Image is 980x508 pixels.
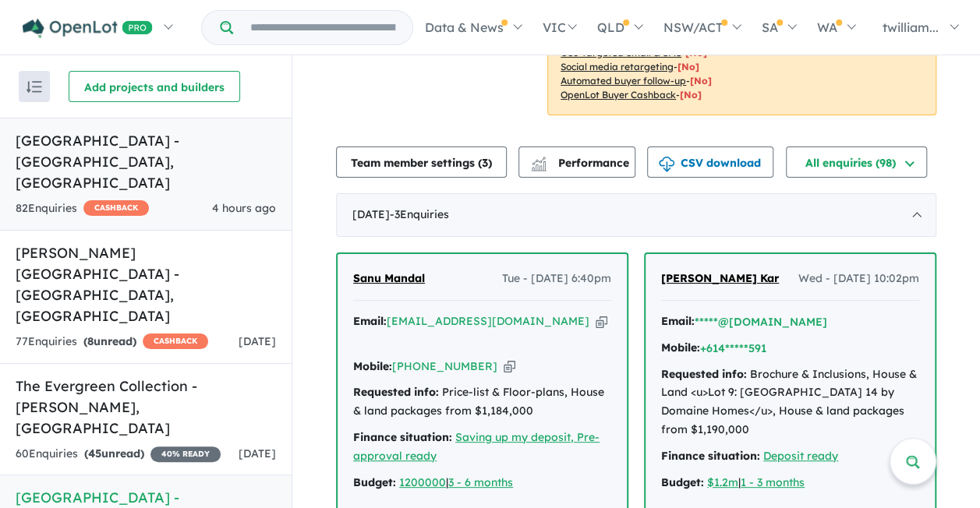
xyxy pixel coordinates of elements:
[561,61,674,72] u: Social media retargeting
[561,75,686,86] u: Automated buyer follow-up
[353,430,452,444] strong: Finance situation:
[16,130,276,193] h5: [GEOGRAPHIC_DATA] - [GEOGRAPHIC_DATA] , [GEOGRAPHIC_DATA]
[798,270,919,288] span: Wed - [DATE] 10:02pm
[390,207,449,221] span: - 3 Enquir ies
[387,314,589,328] a: [EMAIL_ADDRESS][DOMAIN_NAME]
[16,445,221,464] div: 60 Enquir ies
[83,200,149,216] span: CASHBACK
[647,146,773,178] button: CSV download
[661,314,695,328] strong: Email:
[143,333,208,349] span: CASHBACK
[561,89,676,101] u: OpenLot Buyer Cashback
[16,199,149,218] div: 82 Enquir ies
[502,270,611,288] span: Tue - [DATE] 6:40pm
[353,359,392,373] strong: Mobile:
[83,334,136,348] strong: ( unread)
[533,156,629,170] span: Performance
[353,314,387,328] strong: Email:
[661,449,760,463] strong: Finance situation:
[531,161,547,171] img: bar-chart.svg
[661,271,779,285] span: [PERSON_NAME] Kar
[16,242,276,326] h5: [PERSON_NAME][GEOGRAPHIC_DATA] - [GEOGRAPHIC_DATA] , [GEOGRAPHIC_DATA]
[504,358,515,375] button: Copy
[518,146,635,178] button: Performance
[661,340,700,355] strong: Mobile:
[353,270,425,288] a: Sanu Mandal
[596,313,607,330] button: Copy
[23,19,153,38] img: Openlot PRO Logo White
[353,271,425,285] span: Sanu Mandal
[239,446,276,460] span: [DATE]
[150,446,221,462] span: 40 % READY
[707,475,738,489] a: $1.2m
[661,475,704,489] strong: Budget:
[353,475,396,489] strong: Budget:
[690,75,712,86] span: [No]
[353,385,439,399] strong: Requested info:
[532,157,546,165] img: line-chart.svg
[27,81,42,93] img: sort.svg
[678,61,699,72] span: [No]
[883,19,939,35] span: twilliam...
[16,376,276,439] h5: The Evergreen Collection - [PERSON_NAME] , [GEOGRAPHIC_DATA]
[448,475,513,489] a: 3 - 6 months
[336,146,507,178] button: Team member settings (3)
[741,475,805,489] a: 1 - 3 months
[88,446,101,460] span: 45
[661,270,779,288] a: [PERSON_NAME] Kar
[786,146,927,178] button: All enquiries (98)
[680,89,702,101] span: [No]
[16,333,208,351] div: 77 Enquir ies
[239,334,276,348] span: [DATE]
[482,156,488,170] span: 3
[661,365,919,439] div: Brochure & Inclusions, House & Land <u>Lot 9: [GEOGRAPHIC_DATA] 14 by Domaine Homes</u>, House & ...
[763,449,838,463] a: Deposit ready
[661,367,747,381] strong: Requested info:
[87,334,94,348] span: 8
[353,383,611,421] div: Price-list & Floor-plans, House & land packages from $1,184,000
[399,475,446,489] a: 1200000
[212,201,276,215] span: 4 hours ago
[659,157,674,172] img: download icon
[353,430,600,463] a: Saving up my deposit, Pre-approval ready
[69,71,240,102] button: Add projects and builders
[84,446,144,460] strong: ( unread)
[336,193,936,237] div: [DATE]
[661,474,919,492] div: |
[353,474,611,492] div: |
[236,11,409,44] input: Try estate name, suburb, builder or developer
[392,359,497,373] a: [PHONE_NUMBER]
